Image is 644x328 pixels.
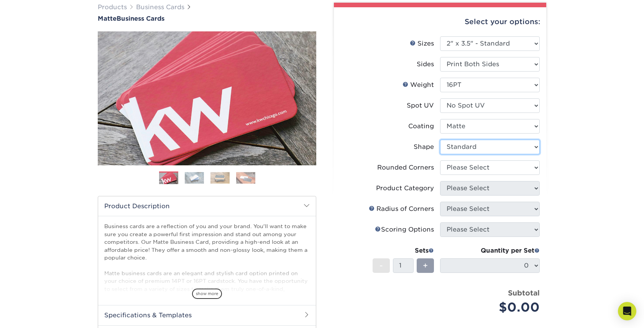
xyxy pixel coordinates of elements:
[618,302,636,320] div: Open Intercom Messenger
[369,204,434,214] div: Radius of Corners
[373,246,434,255] div: Sets
[508,289,540,297] strong: Subtotal
[98,15,316,22] h1: Business Cards
[377,163,434,172] div: Rounded Corners
[98,15,117,22] span: Matte
[376,184,434,193] div: Product Category
[407,101,434,110] div: Spot UV
[379,260,383,271] span: -
[98,196,316,216] h2: Product Description
[440,246,540,255] div: Quantity per Set
[159,169,178,188] img: Business Cards 01
[446,298,540,317] div: $0.00
[375,225,434,234] div: Scoring Options
[410,39,434,48] div: Sizes
[236,172,255,184] img: Business Cards 04
[402,80,434,90] div: Weight
[192,289,222,299] span: show more
[340,7,540,36] div: Select your options:
[185,172,204,184] img: Business Cards 02
[414,142,434,152] div: Shape
[423,260,428,271] span: +
[136,3,184,11] a: Business Cards
[98,3,127,11] a: Products
[408,122,434,131] div: Coating
[98,305,316,325] h2: Specifications & Templates
[210,172,230,184] img: Business Cards 03
[417,60,434,69] div: Sides
[98,15,316,22] a: MatteBusiness Cards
